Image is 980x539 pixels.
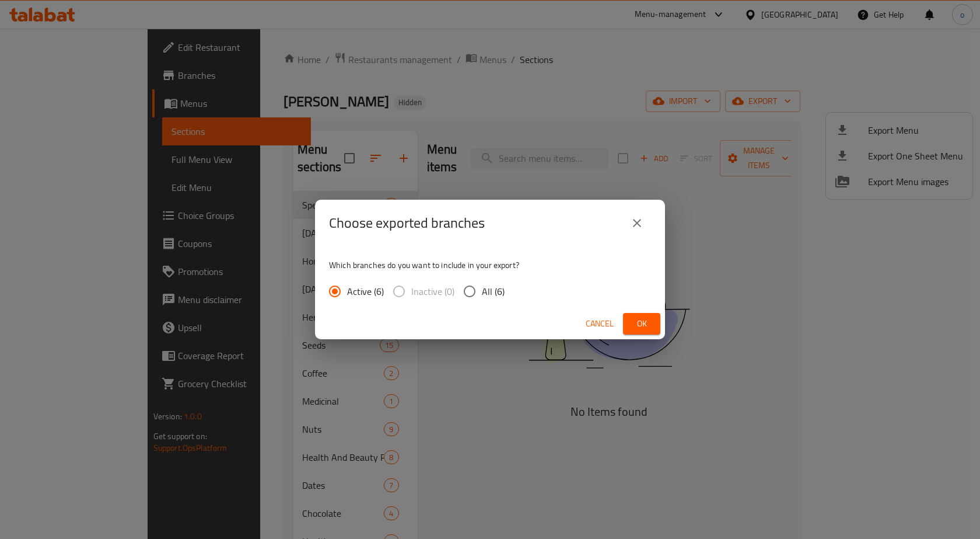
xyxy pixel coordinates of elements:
[347,284,384,298] span: Active (6)
[623,313,660,335] button: Ok
[329,214,485,232] h2: Choose exported branches
[482,284,505,298] span: All (6)
[632,317,651,331] span: Ok
[581,313,618,335] button: Cancel
[623,209,651,237] button: close
[586,317,614,331] span: Cancel
[411,284,454,298] span: Inactive (0)
[329,259,651,271] p: Which branches do you want to include in your export?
